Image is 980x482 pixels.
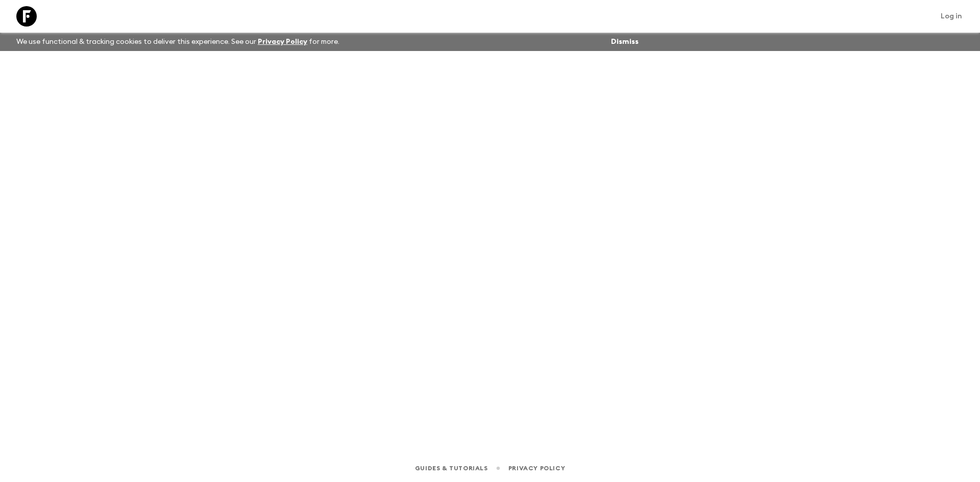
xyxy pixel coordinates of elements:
a: Log in [935,9,968,23]
a: Privacy Policy [258,38,307,45]
a: Privacy Policy [508,463,565,474]
button: Dismiss [608,35,641,49]
p: We use functional & tracking cookies to deliver this experience. See our for more. [12,33,344,51]
a: Guides & Tutorials [415,463,488,474]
